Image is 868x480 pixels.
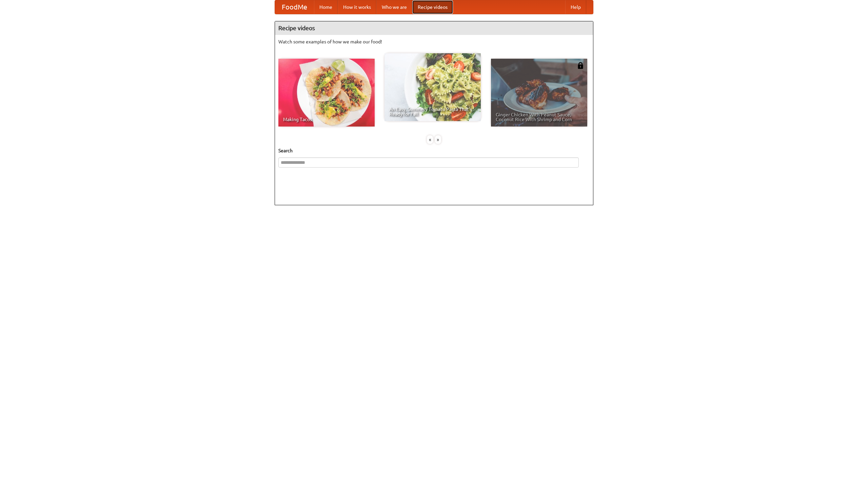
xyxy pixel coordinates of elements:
span: An Easy, Summery Tomato Pasta That's Ready for Fall [389,107,476,116]
a: Help [565,0,586,14]
a: Recipe videos [412,0,453,14]
a: How it works [338,0,376,14]
div: « [427,135,433,144]
h5: Search [278,147,590,154]
a: An Easy, Summery Tomato Pasta That's Ready for Fall [384,53,481,121]
h4: Recipe videos [275,21,593,35]
a: Who we are [376,0,412,14]
a: Home [314,0,338,14]
div: » [435,135,441,144]
img: 483408.png [577,62,584,69]
a: Making Tacos [278,59,375,127]
span: Making Tacos [283,117,370,122]
p: Watch some examples of how we make our food! [278,38,590,45]
a: FoodMe [275,0,314,14]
